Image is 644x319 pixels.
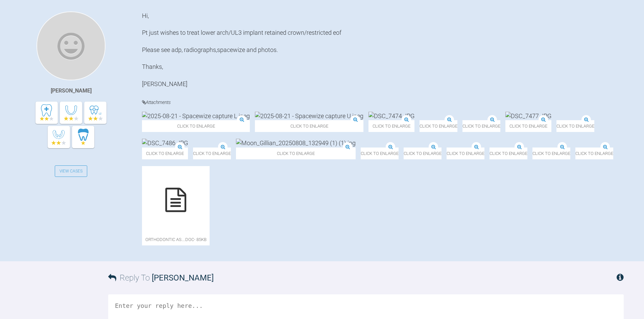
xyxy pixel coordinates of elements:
[532,148,570,159] span: Click to enlarge
[368,112,414,120] img: DSC_7474.JPG
[404,148,442,159] span: Click to enlarge
[142,166,188,175] img: DSC_7487.JPG
[490,148,527,159] span: Click to enlarge
[556,120,602,132] span: Click to enlarge
[505,120,551,132] span: Click to enlarge
[55,165,87,177] a: View Cases
[556,112,602,120] img: DSC_7478.JPG
[193,148,231,159] span: Click to enlarge
[236,139,356,147] img: Moon_Gillian_20250808_132949 (1) (1).jpg
[193,234,261,245] span: orthodontic As….doc - 85KB
[361,148,399,159] span: Click to enlarge
[505,112,551,120] img: DSC_7477.JPG
[142,11,624,88] div: Hi, Pt just wishes to treat lower arch/UL3 implant retained crown/restricted eof Please see adp, ...
[255,120,363,132] span: Click to enlarge
[420,120,457,132] span: Click to enlarge
[462,120,500,132] span: Click to enlarge
[368,120,414,132] span: Click to enlarge
[142,175,188,186] span: Click to enlarge
[108,271,214,284] h3: Reply To
[51,86,92,95] div: [PERSON_NAME]
[255,112,363,120] img: 2025-08-21 - Spacewize capture U.jpeg
[37,11,105,80] img: Neil Fearns
[447,148,484,159] span: Click to enlarge
[236,148,356,159] span: Click to enlarge
[142,148,188,159] span: Click to enlarge
[142,120,250,132] span: Click to enlarge
[142,112,250,120] img: 2025-08-21 - Spacewize capture L.jpeg
[152,273,214,283] span: [PERSON_NAME]
[142,139,188,147] img: DSC_7486.JPG
[142,98,624,107] h4: Attachments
